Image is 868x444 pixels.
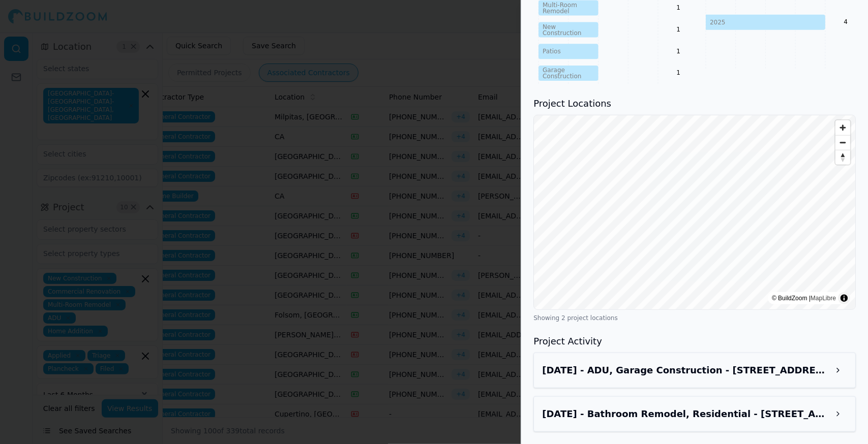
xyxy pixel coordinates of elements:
[543,48,561,55] tspan: Patios
[543,8,570,15] tspan: Remodel
[677,26,681,33] text: 1
[677,4,681,11] text: 1
[835,120,850,135] button: Zoom in
[543,73,581,80] tspan: Construction
[710,19,726,26] tspan: 2025
[542,407,829,421] h3: Jul 17, 2025 - Bathroom Remodel, Residential - 3640 24th St, Sacramento, CA, 95818
[677,48,681,55] text: 1
[542,363,829,377] h3: Aug 5, 2025 - ADU, Garage Construction - 2601 San Jose Way, Sacramento, CA, 95817
[835,135,850,150] button: Zoom out
[772,293,836,303] div: © BuildZoom |
[835,150,850,165] button: Reset bearing to north
[811,295,836,302] a: MapLibre
[543,67,565,74] tspan: Garage
[844,19,848,26] text: 4
[533,334,856,348] h3: Project Activity
[543,29,581,37] tspan: Construction
[533,97,856,111] h3: Project Locations
[534,115,856,310] canvas: Map
[543,2,577,9] tspan: Multi-Room
[677,70,681,77] text: 1
[838,292,850,304] summary: Toggle attribution
[543,23,556,30] tspan: New
[533,314,856,322] div: Showing 2 project locations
